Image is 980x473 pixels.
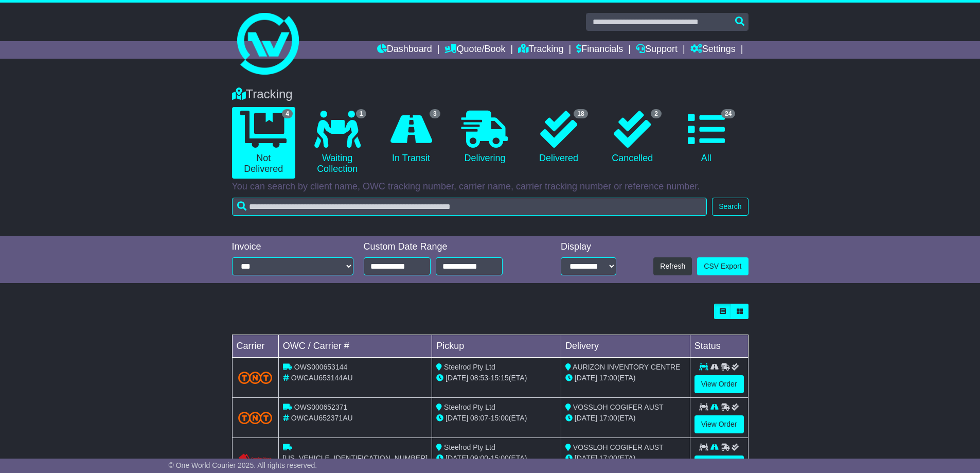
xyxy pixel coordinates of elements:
div: - (ETA) [436,453,557,464]
span: 2 [651,109,662,118]
span: 17:00 [599,454,617,462]
img: Couriers_Please.png [238,453,272,464]
span: 15:00 [491,414,509,422]
div: Display [561,241,616,253]
span: 17:00 [599,374,617,382]
span: 15:00 [491,454,509,462]
div: (ETA) [565,373,686,383]
span: OWCAU652371AU [291,414,353,422]
td: Delivery [561,335,690,358]
a: View Order [694,415,744,433]
span: [DATE] [575,454,597,462]
p: You can search by client name, OWC tracking number, carrier name, carrier tracking number or refe... [232,181,749,192]
span: © One World Courier 2025. All rights reserved. [169,461,317,469]
span: OWCAU653144AU [291,374,353,382]
span: 09:00 [470,454,488,462]
img: TNT_Domestic.png [238,412,272,424]
div: - (ETA) [436,373,557,383]
a: Tracking [518,41,563,59]
div: Invoice [232,241,353,253]
a: Financials [576,41,623,59]
span: [US_VEHICLE_IDENTIFICATION_NUMBER] [283,454,427,462]
td: Status [690,335,748,358]
a: CSV Export [697,257,748,275]
div: - (ETA) [436,413,557,424]
span: 17:00 [599,414,617,422]
a: Delivering [453,107,516,168]
span: Steelrod Pty Ltd [444,403,495,411]
span: Steelrod Pty Ltd [444,363,495,371]
span: [DATE] [446,454,468,462]
span: 4 [282,109,293,118]
span: OWS000653144 [294,363,348,371]
a: Settings [690,41,736,59]
span: [DATE] [446,374,468,382]
span: VOSSLOH COGIFER AUST [573,443,664,451]
span: 08:53 [470,374,488,382]
div: Tracking [227,87,754,102]
button: Refresh [653,257,692,275]
span: 15:15 [491,374,509,382]
span: [DATE] [575,374,597,382]
td: Carrier [232,335,278,358]
a: 24 All [674,107,738,168]
a: 2 Cancelled [601,107,664,168]
a: Quote/Book [444,41,505,59]
span: 24 [721,109,735,118]
a: 18 Delivered [527,107,590,168]
img: TNT_Domestic.png [238,372,272,384]
span: 18 [574,109,587,118]
div: (ETA) [565,453,686,464]
a: Support [636,41,678,59]
div: (ETA) [565,413,686,424]
span: [DATE] [575,414,597,422]
a: 1 Waiting Collection [306,107,369,179]
span: AURIZON INVENTORY CENTRE [573,363,680,371]
td: OWC / Carrier # [278,335,432,358]
span: 3 [430,109,440,118]
a: Dashboard [377,41,432,59]
a: View Order [694,375,744,393]
button: Search [712,198,748,216]
span: Steelrod Pty Ltd [444,443,495,451]
a: 4 Not Delivered [232,107,295,179]
td: Pickup [432,335,561,358]
span: 1 [356,109,367,118]
span: [DATE] [446,414,468,422]
span: 08:07 [470,414,488,422]
a: 3 In Transit [379,107,442,168]
span: OWS000652371 [294,403,348,411]
div: Custom Date Range [364,241,529,253]
span: VOSSLOH COGIFER AUST [573,403,664,411]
